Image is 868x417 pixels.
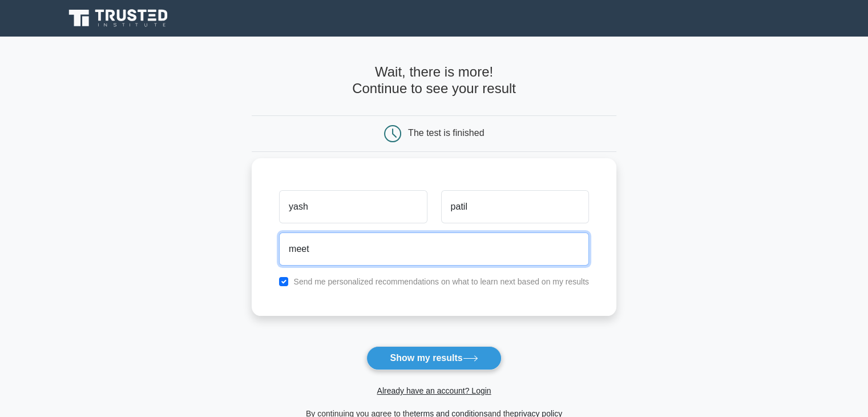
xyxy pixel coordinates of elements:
input: First name [279,190,427,223]
label: Send me personalized recommendations on what to learn next based on my results [293,277,589,286]
div: The test is finished [408,128,484,138]
a: Already have an account? Login [377,386,491,395]
input: Last name [441,190,589,223]
button: Show my results [366,346,501,370]
h4: Wait, there is more! Continue to see your result [252,64,616,97]
input: Email [279,232,589,266]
